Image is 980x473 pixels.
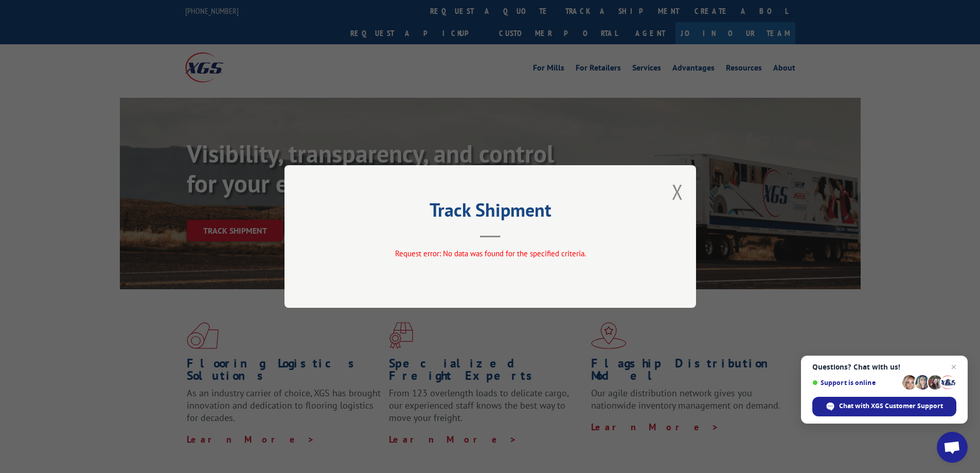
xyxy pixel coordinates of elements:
span: Support is online [812,379,899,387]
span: Close chat [948,361,960,373]
div: Chat with XGS Customer Support [812,397,956,416]
span: Request error: No data was found for the specified criteria. [395,249,585,258]
h2: Track Shipment [336,203,645,222]
div: Open chat [937,432,968,463]
span: Questions? Chat with us! [812,363,956,371]
button: Close modal [672,178,683,205]
span: Chat with XGS Customer Support [839,401,943,411]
